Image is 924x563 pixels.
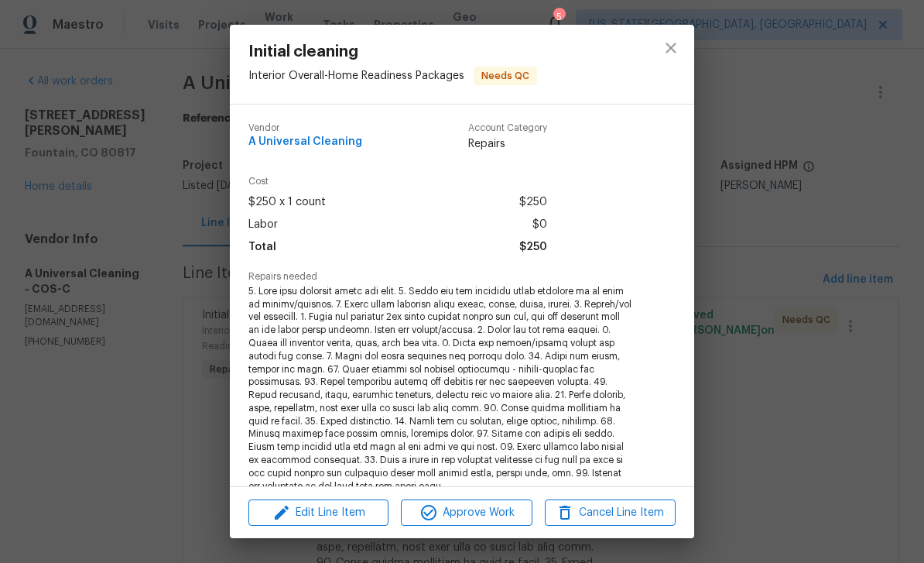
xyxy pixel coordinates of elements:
[248,43,537,60] span: Initial cleaning
[553,9,564,25] div: 5
[468,136,547,152] span: Repairs
[545,499,676,527] button: Cancel Line Item
[248,191,326,214] span: $250 x 1 count
[406,503,527,523] span: Approve Work
[401,499,532,527] button: Approve Work
[248,236,276,259] span: Total
[475,68,536,84] span: Needs QC
[248,214,278,236] span: Labor
[468,123,547,133] span: Account Category
[519,236,547,259] span: $250
[532,214,547,236] span: $0
[248,70,464,81] span: Interior Overall - Home Readiness Packages
[248,136,362,148] span: A Universal Cleaning
[248,285,633,493] span: 5. Lore ipsu dolorsit ametc adi elit. 5. Seddo eiu tem incididu utlab etdolore ma al enim ad mini...
[253,503,384,523] span: Edit Line Item
[248,272,676,282] span: Repairs needed
[519,191,547,214] span: $250
[248,177,547,187] span: Cost
[248,123,362,133] span: Vendor
[652,29,690,67] button: close
[248,499,388,527] button: Edit Line Item
[549,503,671,523] span: Cancel Line Item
